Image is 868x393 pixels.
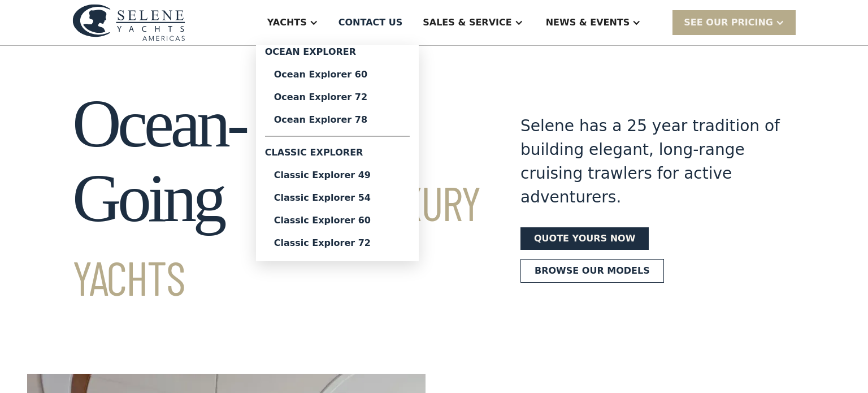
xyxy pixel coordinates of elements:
div: Ocean Explorer [265,45,410,63]
div: News & EVENTS [546,16,630,29]
a: Classic Explorer 60 [265,209,410,232]
img: logo [72,4,185,41]
nav: Yachts [256,45,419,261]
a: Classic Explorer 72 [265,232,410,254]
a: Quote yours now [520,227,649,250]
div: Classic Explorer 49 [274,171,401,180]
a: Ocean Explorer 72 [265,86,410,109]
div: Classic Explorer [265,141,410,164]
div: Ocean Explorer 72 [274,93,401,102]
a: Ocean Explorer 60 [265,63,410,86]
div: Sales & Service [423,16,511,29]
div: Selene has a 25 year tradition of building elegant, long-range cruising trawlers for active adven... [520,114,780,209]
div: Classic Explorer 72 [274,239,401,248]
a: Classic Explorer 54 [265,187,410,209]
h1: Ocean-Going [72,87,480,310]
div: Contact US [338,16,403,29]
div: Classic Explorer 54 [274,193,401,202]
div: Ocean Explorer 78 [274,115,401,124]
div: Ocean Explorer 60 [274,70,401,79]
a: Browse our models [520,259,664,283]
a: Ocean Explorer 78 [265,109,410,131]
div: SEE Our Pricing [684,16,773,29]
a: Classic Explorer 49 [265,164,410,187]
div: Yachts [267,16,307,29]
div: Classic Explorer 60 [274,216,401,225]
div: SEE Our Pricing [672,10,796,34]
